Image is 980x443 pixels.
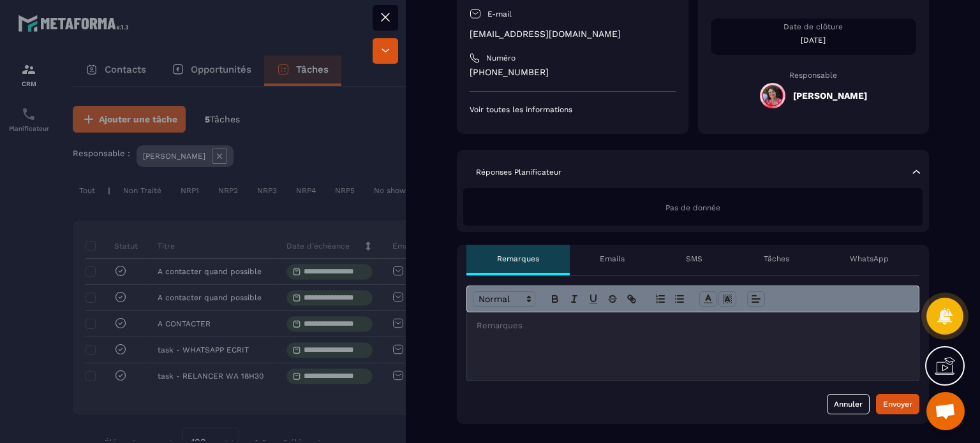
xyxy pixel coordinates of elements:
[470,66,676,78] p: [PHONE_NUMBER]
[711,71,917,80] p: Responsable
[476,167,561,177] p: Réponses Planificateur
[487,9,512,19] p: E-mail
[827,394,870,414] button: Annuler
[926,392,965,430] div: Ouvrir le chat
[850,254,889,264] p: WhatsApp
[665,203,720,212] span: Pas de donnée
[600,254,625,264] p: Emails
[793,91,867,101] h5: [PERSON_NAME]
[497,254,539,264] p: Remarques
[711,35,917,45] p: [DATE]
[876,394,919,414] button: Envoyer
[711,22,917,32] p: Date de clôture
[686,254,702,264] p: SMS
[764,254,789,264] p: Tâches
[883,398,912,410] div: Envoyer
[470,105,676,115] p: Voir toutes les informations
[486,53,516,63] p: Numéro
[470,28,676,40] p: [EMAIL_ADDRESS][DOMAIN_NAME]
